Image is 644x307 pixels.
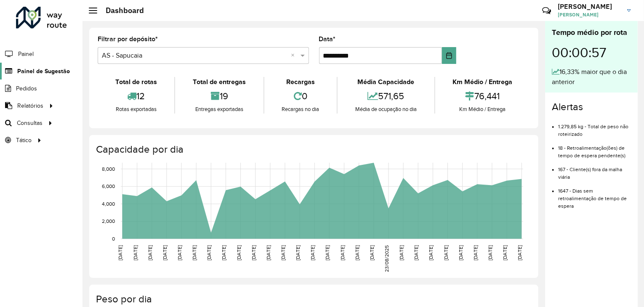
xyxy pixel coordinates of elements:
div: 16,33% maior que o dia anterior [552,67,631,87]
div: 571,65 [340,87,432,105]
div: Recargas no dia [266,105,335,114]
h2: Dashboard [97,6,144,15]
text: [DATE] [118,245,123,260]
div: 12 [100,87,172,105]
div: Total de entregas [177,77,261,87]
text: 4,000 [102,201,115,206]
text: 0 [112,236,115,241]
span: Clear all [291,50,298,61]
text: 8,000 [102,166,115,172]
text: [DATE] [487,245,493,260]
div: Km Médio / Entrega [437,105,528,114]
li: 18 - Retroalimentação(ões) de tempo de espera pendente(s) [558,138,631,159]
a: Contato Rápido [538,2,556,20]
span: Pedidos [16,84,37,93]
li: 1.279,85 kg - Total de peso não roteirizado [558,116,631,138]
h4: Peso por dia [96,293,530,305]
div: Rotas exportadas [100,105,172,114]
text: [DATE] [280,245,286,260]
span: Painel [18,50,34,58]
label: Data [319,34,336,44]
text: [DATE] [428,245,434,260]
div: Média Capacidade [340,77,432,87]
div: Km Médio / Entrega [437,77,528,87]
text: [DATE] [458,245,463,260]
text: [DATE] [443,245,449,260]
h3: [PERSON_NAME] [558,3,621,11]
div: 19 [177,87,261,105]
text: 2,000 [102,219,115,224]
text: [DATE] [147,245,153,260]
text: [DATE] [517,245,522,260]
text: [DATE] [399,245,404,260]
div: Recargas [266,77,335,87]
button: Choose Date [442,47,456,64]
div: 76,441 [437,87,528,105]
text: [DATE] [162,245,168,260]
text: [DATE] [473,245,478,260]
h4: Alertas [552,101,631,113]
div: Média de ocupação no dia [340,105,432,114]
text: 6,000 [102,184,115,189]
div: 00:00:57 [552,38,631,67]
text: [DATE] [266,245,271,260]
text: [DATE] [236,245,242,260]
span: Tático [16,136,32,145]
span: Relatórios [17,101,43,110]
label: Filtrar por depósito [98,34,158,44]
div: Tempo médio por rota [552,27,631,38]
text: [DATE] [295,245,301,260]
h4: Capacidade por dia [96,143,530,156]
text: [DATE] [340,245,345,260]
text: [DATE] [206,245,212,260]
text: [DATE] [369,245,375,260]
div: 0 [266,87,335,105]
div: Total de rotas [100,77,172,87]
text: [DATE] [221,245,227,260]
li: 1647 - Dias sem retroalimentação de tempo de espera [558,181,631,210]
text: [DATE] [192,245,197,260]
text: [DATE] [502,245,508,260]
text: [DATE] [177,245,182,260]
text: [DATE] [413,245,419,260]
text: 23/08/2025 [384,245,389,272]
span: [PERSON_NAME] [558,11,621,19]
text: [DATE] [310,245,315,260]
span: Painel de Sugestão [17,67,70,76]
div: Entregas exportadas [177,105,261,114]
li: 167 - Cliente(s) fora da malha viária [558,159,631,181]
text: [DATE] [354,245,360,260]
text: [DATE] [133,245,138,260]
text: [DATE] [251,245,256,260]
text: [DATE] [325,245,330,260]
span: Consultas [17,119,43,127]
